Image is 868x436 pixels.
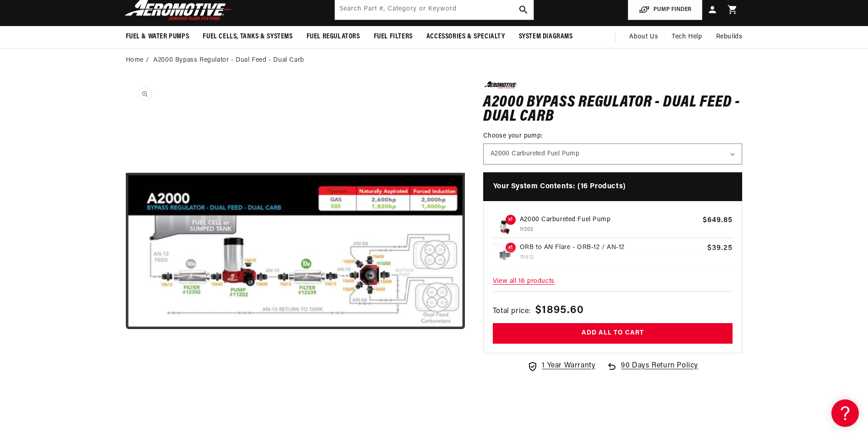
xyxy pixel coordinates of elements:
span: Accessories & Specialty [426,32,505,42]
a: 1 Year Warranty [527,360,595,372]
summary: Fuel Cells, Tanks & Systems [196,26,299,48]
h4: Your System Contents: (16 Products) [483,172,743,202]
a: Home [126,55,144,65]
span: View all 16 products [493,272,733,292]
summary: System Diagrams [512,26,580,48]
span: About Us [629,33,658,40]
nav: breadcrumbs [126,55,743,65]
p: 11202 [520,225,699,234]
img: A2000 Carbureted Fuel Pump [493,215,516,238]
span: Fuel Regulators [307,32,360,42]
span: $649.85 [703,215,733,226]
summary: Fuel Regulators [300,26,367,48]
span: x1 [506,243,516,253]
li: A2000 Bypass Regulator - Dual Feed - Dual Carb [153,55,304,65]
span: x1 [506,215,516,225]
span: Rebuilds [716,32,743,42]
summary: Accessories & Specialty [420,26,512,48]
span: Fuel Cells, Tanks & Systems [203,32,292,42]
summary: Rebuilds [709,26,749,48]
span: Tech Help [672,32,702,42]
span: Total price: [493,306,531,318]
img: ORB to AN Flare [493,243,516,266]
a: 90 Days Return Policy [606,360,698,381]
button: Add all to cart [493,323,733,344]
summary: Fuel & Water Pumps [119,26,196,48]
span: System Diagrams [519,32,573,42]
span: 90 Days Return Policy [621,360,698,381]
span: Fuel & Water Pumps [126,32,189,42]
summary: Fuel Filters [367,26,420,48]
a: About Us [622,26,665,48]
span: Fuel Filters [374,32,413,42]
h1: A2000 Bypass Regulator - Dual Feed - Dual Carb [483,96,743,124]
label: Choose your pump: [483,131,743,141]
span: $39.25 [707,243,733,254]
summary: Tech Help [665,26,709,48]
p: A2000 Carbureted Fuel Pump [520,215,699,225]
span: 1 Year Warranty [542,360,595,372]
a: ORB to AN Flare x1 ORB to AN Flare - ORB-12 / AN-12 15612 $39.25 [493,243,733,266]
a: A2000 Carbureted Fuel Pump x1 A2000 Carbureted Fuel Pump 11202 $649.85 [493,215,733,238]
span: $1895.60 [535,302,584,319]
p: ORB to AN Flare - ORB-12 / AN-12 [520,243,704,253]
